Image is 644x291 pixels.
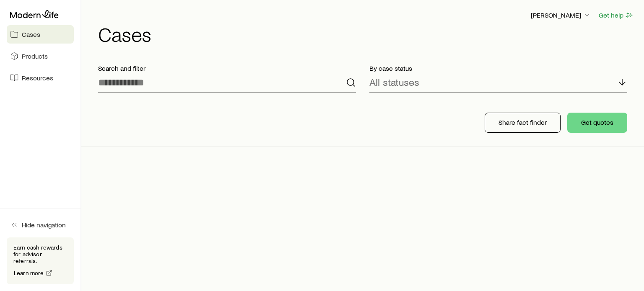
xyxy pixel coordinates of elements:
a: Cases [7,25,74,44]
p: Earn cash rewards for advisor referrals. [13,244,67,264]
p: Share fact finder [499,118,547,126]
span: Learn more [14,270,44,276]
button: Get quotes [567,113,627,133]
button: Hide navigation [7,216,74,234]
p: [PERSON_NAME] [531,11,591,19]
span: Cases [22,30,40,39]
a: Products [7,47,74,65]
p: Search and filter [98,64,356,72]
span: Products [22,52,48,60]
div: Earn cash rewards for advisor referrals.Learn more [7,237,74,284]
span: Hide navigation [22,221,66,229]
p: All statuses [369,76,419,88]
h1: Cases [98,24,634,44]
a: Resources [7,69,74,87]
button: Share fact finder [485,113,561,133]
button: Get help [598,10,634,20]
button: [PERSON_NAME] [530,10,592,21]
p: By case status [369,64,627,72]
span: Resources [22,74,53,82]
